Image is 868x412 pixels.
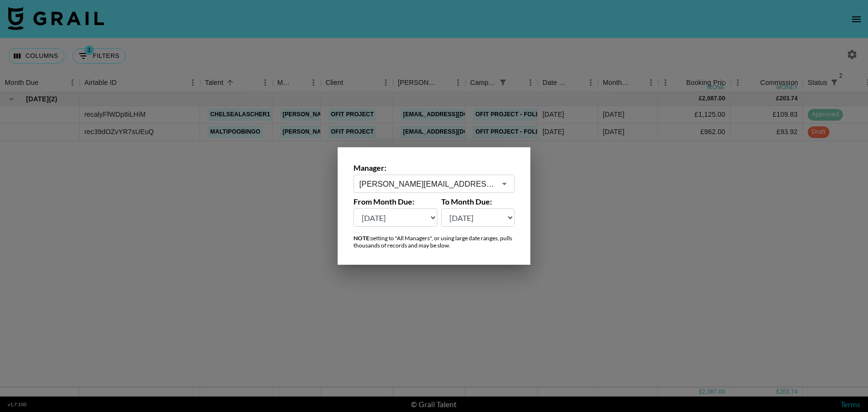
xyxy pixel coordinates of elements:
[441,197,515,206] label: To Month Due:
[353,197,437,206] label: From Month Due:
[353,234,371,242] strong: NOTE:
[353,234,515,249] div: setting to "All Managers", or using large date ranges, pulls thousands of records and may be slow.
[498,177,511,191] button: Open
[353,163,515,173] label: Manager:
